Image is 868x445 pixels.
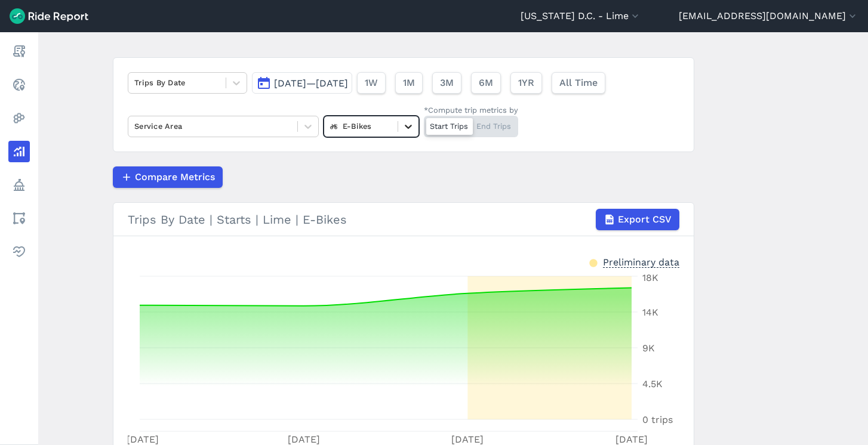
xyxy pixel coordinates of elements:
div: *Compute trip metrics by [424,104,518,116]
button: Export CSV [596,209,679,230]
button: [EMAIL_ADDRESS][DOMAIN_NAME] [679,9,858,23]
div: Preliminary data [603,255,679,268]
img: Ride Report [10,8,88,24]
tspan: [DATE] [127,434,159,445]
button: 1YR [510,72,542,94]
button: Compare Metrics [113,166,223,188]
span: 1M [403,76,415,90]
tspan: 18K [642,272,658,283]
button: 1M [395,72,423,94]
tspan: 14K [642,307,658,318]
a: Heatmaps [8,107,30,129]
span: All Time [559,76,598,90]
span: 1YR [518,76,534,90]
a: Report [8,41,30,62]
span: Compare Metrics [135,170,215,184]
span: 1W [365,76,378,90]
a: Analyze [8,141,30,162]
div: Trips By Date | Starts | Lime | E-Bikes [128,209,679,230]
a: Realtime [8,74,30,95]
span: 6M [479,76,493,90]
button: [DATE]—[DATE] [252,72,352,94]
tspan: [DATE] [451,434,484,445]
span: Export CSV [618,212,672,227]
button: 6M [471,72,501,94]
a: Health [8,241,30,262]
span: 3M [440,76,454,90]
button: All Time [552,72,605,94]
tspan: [DATE] [288,434,320,445]
tspan: 4.5K [642,378,663,390]
a: Areas [8,208,30,229]
a: Policy [8,174,30,196]
button: 1W [357,72,386,94]
tspan: 9K [642,342,655,354]
span: [DATE]—[DATE] [274,78,348,89]
button: [US_STATE] D.C. - Lime [521,9,641,23]
button: 3M [432,72,461,94]
tspan: [DATE] [615,434,648,445]
tspan: 0 trips [642,414,673,425]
